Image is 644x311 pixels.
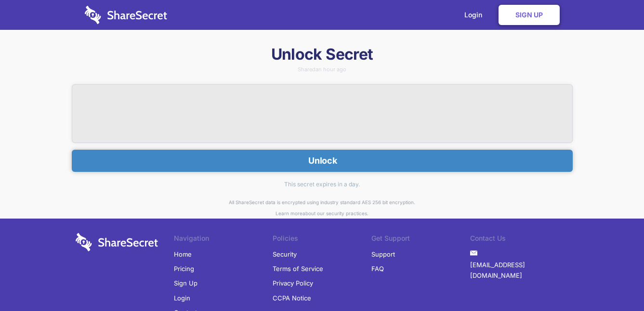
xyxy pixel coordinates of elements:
[470,258,569,283] a: [EMAIL_ADDRESS][DOMAIN_NAME]
[174,276,197,290] a: Sign Up
[273,276,313,290] a: Privacy Policy
[174,261,194,276] a: Pricing
[76,233,158,251] img: logo-wordmark-white-trans-d4663122ce5f474addd5e946df7df03e33cb6a1c49d2221995e7729f52c070b2.svg
[273,261,323,276] a: Terms of Service
[72,67,573,72] div: Shared an hour ago
[499,5,560,25] a: Sign Up
[72,197,573,219] div: All ShareSecret data is encrypted using industry standard AES 256 bit encryption. about our secur...
[174,233,273,246] li: Navigation
[273,291,311,305] a: CCPA Notice
[85,6,167,24] img: logo-wordmark-white-trans-d4663122ce5f474addd5e946df7df03e33cb6a1c49d2221995e7729f52c070b2.svg
[276,210,302,216] a: Learn more
[72,44,573,65] h1: Unlock Secret
[72,150,573,172] button: Unlock
[371,247,395,261] a: Support
[470,233,569,246] li: Contact Us
[174,291,190,305] a: Login
[174,247,192,261] a: Home
[273,233,371,246] li: Policies
[273,247,297,261] a: Security
[371,261,384,276] a: FAQ
[72,172,573,197] div: This secret expires in a day.
[371,233,470,246] li: Get Support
